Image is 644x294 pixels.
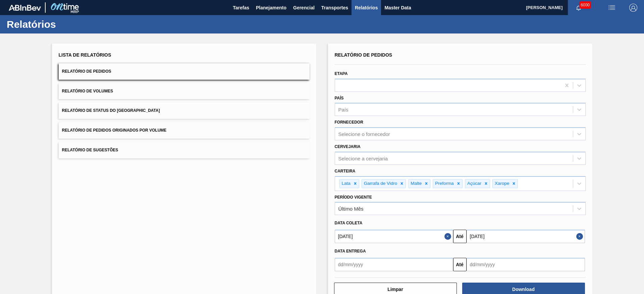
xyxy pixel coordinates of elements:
[576,230,585,243] button: Close
[335,169,356,173] label: Carteira
[62,69,111,74] span: Relatório de Pedidos
[7,20,126,28] h1: Relatórios
[493,179,511,188] div: Xarope
[467,230,585,243] input: dd/mm/yyyy
[384,4,411,12] span: Master Data
[335,96,344,100] label: País
[62,89,113,93] span: Relatório de Volumes
[340,179,352,188] div: Lata
[335,249,366,253] span: Data Entrega
[233,4,249,12] span: Tarefas
[335,71,348,76] label: Etapa
[335,52,392,58] span: Relatório de Pedidos
[9,5,41,11] img: TNhmsLtSVTkK8tSr43FrP2fwEKptu5GPRR3wAAAABJRU5ErkJggg==
[62,128,167,133] span: Relatório de Pedidos Originados por Volume
[59,52,111,58] span: Lista de Relatórios
[59,63,310,80] button: Relatório de Pedidos
[338,155,388,161] div: Selecione a cervejaria
[338,107,348,113] div: País
[59,122,310,139] button: Relatório de Pedidos Originados por Volume
[335,195,372,200] label: Período Vigente
[453,258,467,271] button: Até
[256,4,286,12] span: Planejamento
[362,179,398,188] div: Garrafa de Vidro
[62,148,118,152] span: Relatório de Sugestões
[568,3,589,12] button: Notificações
[467,258,585,271] input: dd/mm/yyyy
[335,221,363,225] span: Data coleta
[321,4,348,12] span: Transportes
[608,4,616,12] img: userActions
[293,4,315,12] span: Gerencial
[59,83,310,99] button: Relatório de Volumes
[338,131,390,137] div: Selecione o fornecedor
[355,4,378,12] span: Relatórios
[335,230,453,243] input: dd/mm/yyyy
[338,206,364,212] div: Último Mês
[629,4,637,12] img: Logout
[62,108,160,113] span: Relatório de Status do [GEOGRAPHIC_DATA]
[453,230,467,243] button: Até
[335,120,363,125] label: Fornecedor
[433,179,455,188] div: Preforma
[465,179,482,188] div: Açúcar
[335,258,453,271] input: dd/mm/yyyy
[59,142,310,158] button: Relatório de Sugestões
[409,179,423,188] div: Malte
[579,1,591,9] span: 6000
[59,102,310,119] button: Relatório de Status do [GEOGRAPHIC_DATA]
[444,230,453,243] button: Close
[335,144,361,149] label: Cervejaria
